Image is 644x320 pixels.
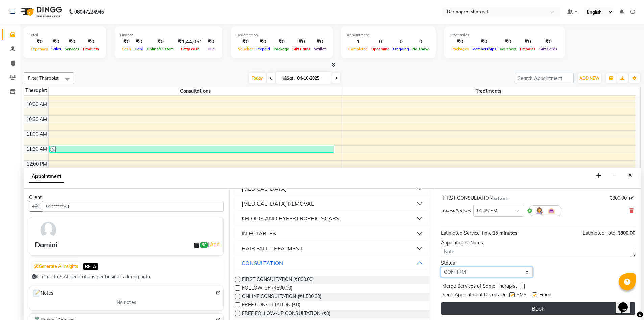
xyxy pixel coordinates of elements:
[32,262,80,271] button: Generate AI Insights
[369,47,391,51] span: Upcoming
[347,38,369,46] div: 1
[312,47,327,51] span: Wallet
[145,47,175,51] span: Online/Custom
[209,240,221,249] a: Add
[255,38,272,46] div: ₹0
[625,170,635,181] button: Close
[518,38,538,46] div: ₹0
[242,214,339,222] div: KELOIDS AND HYPERTROPHIC SCARS
[242,284,292,293] span: FOLLOW-UP (₹800.00)
[238,197,427,210] button: [MEDICAL_DATA] REMOVAL
[29,32,101,38] div: Total
[312,38,327,46] div: ₹0
[179,47,201,51] span: Petty cash
[442,283,517,291] span: Merge Services of Same Therapist
[175,38,205,46] div: ₹1,44,051
[579,76,599,81] span: ADD NEW
[272,38,291,46] div: ₹0
[50,146,334,152] div: Archana, TK01, 11:30 AM-11:45 AM, FREE FOLLOW-UP CONSULTATION
[295,73,329,83] input: 2025-10-04
[24,87,48,94] div: Therapist
[236,47,255,51] span: Voucher
[450,47,471,51] span: Packages
[32,273,221,280] div: Limited to 5 AI generations per business during beta.
[450,38,471,46] div: ₹0
[518,47,538,51] span: Prepaids
[471,38,498,46] div: ₹0
[442,291,507,300] span: Send Appointment Details On
[35,240,57,250] div: Damini
[441,302,635,315] button: Book
[538,38,559,46] div: ₹0
[391,38,411,46] div: 0
[547,207,555,215] img: Interior.png
[471,47,498,51] span: Memberships
[74,2,104,21] b: 08047224946
[242,185,287,193] div: [MEDICAL_DATA]
[208,240,221,249] span: |
[133,47,145,51] span: Card
[347,32,430,38] div: Appointment
[28,75,59,81] span: Filter Therapist
[242,244,303,252] div: HAIR FALL TREATMENT
[493,196,510,201] small: for
[342,87,636,95] span: Treatments
[238,257,427,269] button: CONSULTATION
[291,38,312,46] div: ₹0
[441,230,493,236] span: Estimated Service Time:
[200,242,208,248] span: ₹0
[515,73,574,83] input: Search Appointment
[29,47,50,51] span: Expenses
[238,183,427,195] button: [MEDICAL_DATA]
[411,47,430,51] span: No show
[81,38,101,46] div: ₹0
[25,101,48,108] div: 10:00 AM
[535,207,543,215] img: Hairdresser.png
[291,47,312,51] span: Gift Cards
[498,38,518,46] div: ₹0
[236,32,327,38] div: Redemption
[242,276,314,284] span: FIRST CONSULTATION (₹800.00)
[83,263,98,270] span: BETA
[117,299,136,306] span: No notes
[29,38,50,46] div: ₹0
[39,220,58,240] img: avatar
[63,38,81,46] div: ₹0
[443,207,471,214] span: Consultations
[120,38,133,46] div: ₹0
[242,301,300,310] span: FREE CONSULTATION (₹0)
[49,87,342,95] span: Consultations
[242,229,276,237] div: INJECTABLES
[50,38,63,46] div: ₹0
[133,38,145,46] div: ₹0
[517,291,527,300] span: SMS
[81,47,101,51] span: Products
[369,38,391,46] div: 0
[281,76,295,81] span: Sat
[236,38,255,46] div: ₹0
[443,195,510,202] div: FIRST CONSULTATION
[347,47,369,51] span: Completed
[25,161,48,168] div: 12:00 PM
[238,242,427,254] button: HAIR FALL TREATMENT
[498,47,518,51] span: Vouchers
[538,47,559,51] span: Gift Cards
[25,116,48,123] div: 10:30 AM
[206,47,216,51] span: Due
[391,47,411,51] span: Ongoing
[29,194,224,201] div: Client
[242,293,321,301] span: ONLINE CONSULTATION (₹1,500.00)
[242,199,314,208] div: [MEDICAL_DATA] REMOVAL
[249,73,266,83] span: Today
[32,289,53,298] span: Notes
[629,196,634,200] i: Edit price
[583,230,617,236] span: Estimated Total:
[63,47,81,51] span: Services
[272,47,291,51] span: Package
[50,47,63,51] span: Sales
[25,131,48,138] div: 11:00 AM
[120,47,133,51] span: Cash
[43,201,224,212] input: Search by Name/Mobile/Email/Code
[493,230,517,236] span: 15 minutes
[539,291,551,300] span: Email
